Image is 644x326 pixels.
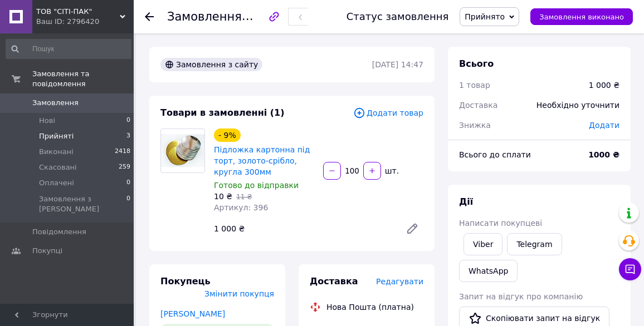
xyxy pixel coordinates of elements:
[459,292,583,301] span: Запит на відгук про компанію
[310,276,358,287] span: Доставка
[126,194,130,214] span: 0
[119,162,130,172] span: 259
[459,150,531,159] span: Всього до сплати
[39,116,55,126] span: Нові
[589,80,619,91] div: 1 000 ₴
[214,145,310,176] a: Підложка картонна під торт, золото-срібло, кругла 300мм
[126,116,130,126] span: 0
[39,178,74,188] span: Оплачені
[36,17,134,27] div: Ваш ID: 2796420
[588,150,619,159] b: 1000 ₴
[160,276,211,287] span: Покупець
[530,93,626,117] div: Необхідно уточнити
[204,289,274,298] span: Змінити покупця
[464,233,502,255] a: Viber
[126,178,130,188] span: 0
[39,147,74,157] span: Виконані
[39,131,74,141] span: Прийняті
[161,134,204,167] img: Підложка картонна під торт, золото-срібло, кругла 300мм
[459,58,494,69] span: Всього
[459,101,497,110] span: Доставка
[214,203,268,212] span: Артикул: 396
[236,193,252,201] span: 11 ₴
[145,11,154,22] div: Повернутися назад
[160,309,225,318] a: [PERSON_NAME]
[160,58,262,71] div: Замовлення з сайту
[619,258,641,280] button: Чат з покупцем
[214,129,241,142] div: - 9%
[39,194,126,214] span: Замовлення з [PERSON_NAME]
[465,12,505,21] span: Прийнято
[126,131,130,141] span: 3
[376,277,423,286] span: Редагувати
[459,121,491,130] span: Знижка
[6,39,131,59] input: Пошук
[167,10,242,23] span: Замовлення
[530,8,633,25] button: Замовлення виконано
[347,11,449,22] div: Статус замовлення
[459,260,518,282] a: WhatsApp
[507,233,562,255] a: Telegram
[459,81,490,90] span: 1 товар
[214,181,299,190] span: Готово до відправки
[353,107,423,119] span: Додати товар
[589,121,619,130] span: Додати
[209,221,397,236] div: 1 000 ₴
[459,219,542,228] span: Написати покупцеві
[39,162,77,172] span: Скасовані
[372,60,423,69] time: [DATE] 14:47
[32,69,134,89] span: Замовлення та повідомлення
[214,192,232,201] span: 10 ₴
[459,196,473,207] span: Дії
[382,165,400,176] div: шт.
[115,147,130,157] span: 2418
[401,218,423,240] a: Редагувати
[36,7,120,17] span: ТОВ "СІТІ-ПАК"
[32,98,79,108] span: Замовлення
[32,227,86,237] span: Повідомлення
[324,302,417,313] div: Нова Пошта (платна)
[160,107,285,118] span: Товари в замовленні (1)
[539,13,624,21] span: Замовлення виконано
[32,246,62,256] span: Покупці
